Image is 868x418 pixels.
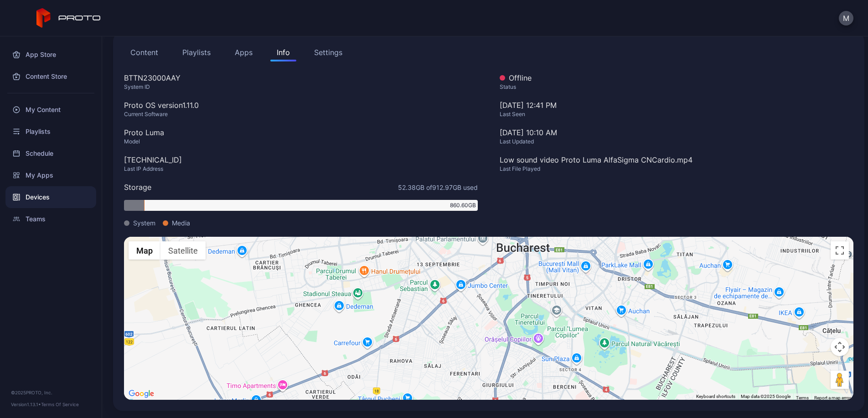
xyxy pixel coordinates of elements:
button: Info [270,43,296,61]
button: Show street map [129,241,160,260]
a: Report a map error [814,395,851,400]
a: Teams [5,208,96,230]
a: App Store [5,44,96,66]
img: Google [126,388,156,400]
button: Show satellite imagery [160,241,206,260]
span: 52.38 GB of 912.97 GB used [398,183,478,192]
button: M [839,11,853,25]
div: System ID [124,83,478,91]
a: Terms Of Service [41,402,79,407]
a: Devices [5,186,96,208]
a: Schedule [5,143,96,164]
span: Media [172,218,190,228]
span: Version 1.13.1 • [11,402,41,407]
div: Status [500,83,853,91]
div: Info [277,47,290,58]
div: [TECHNICAL_ID] [124,154,478,165]
button: Map camera controls [831,338,849,356]
div: Offline [500,72,853,83]
button: Drag Pegman onto the map to open Street View [831,371,849,389]
a: Open this area in Google Maps (opens a new window) [126,388,156,400]
button: Apps [228,43,259,61]
div: [DATE] 10:10 AM [500,127,853,138]
span: 860.60 GB [450,201,476,209]
button: Keyboard shortcuts [696,393,735,400]
div: Proto Luma [124,127,478,138]
div: [DATE] 12:41 PM [500,100,853,127]
div: Last Updated [500,138,853,145]
a: Playlists [5,121,96,143]
div: Model [124,138,478,145]
div: Last File Played [500,165,853,173]
div: Low sound video Proto Luma AlfaSigma CNCardio.mp4 [500,154,853,165]
div: Last IP Address [124,165,478,173]
div: Proto OS version 1.11.0 [124,100,478,111]
button: Settings [308,43,349,61]
a: Terms (opens in new tab) [796,395,809,400]
div: Storage [124,182,151,193]
button: Toggle fullscreen view [831,241,849,260]
button: Content [124,43,165,61]
div: © 2025 PROTO, Inc. [11,389,91,396]
a: My Apps [5,164,96,186]
a: Content Store [5,66,96,87]
span: Map data ©2025 Google [741,394,790,399]
div: Last Seen [500,111,853,118]
a: My Content [5,99,96,121]
div: BTTN23000AAY [124,72,478,83]
div: Settings [314,47,342,58]
div: Current Software [124,111,478,118]
button: Playlists [176,43,217,61]
span: System [133,218,155,228]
